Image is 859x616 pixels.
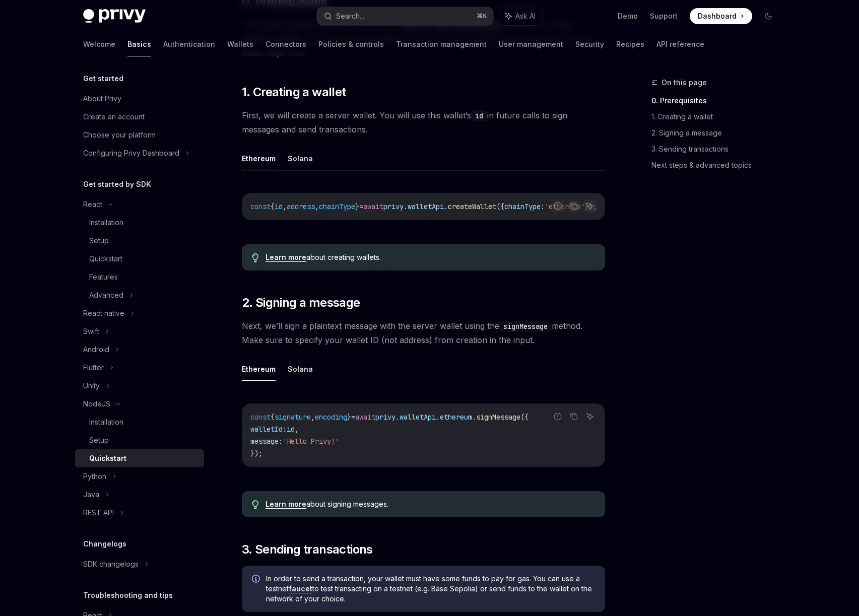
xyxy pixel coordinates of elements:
[83,398,110,410] div: NodeJS
[315,202,319,211] span: ,
[75,108,204,126] a: Create an account
[83,538,126,550] h5: Changelogs
[75,232,204,250] a: Setup
[283,202,287,211] span: ,
[315,413,347,422] span: encoding
[319,202,355,211] span: chainType
[75,126,204,144] a: Choose your platform
[266,32,306,56] a: Connectors
[75,431,204,449] a: Setup
[583,410,597,423] button: Ask AI
[266,499,594,509] div: about signing messages.
[396,32,487,56] a: Transaction management
[242,147,276,170] button: Ethereum
[575,32,604,56] a: Security
[250,425,287,434] span: walletId:
[75,90,204,108] a: About Privy
[75,250,204,268] a: Quickstart
[75,268,204,286] a: Features
[545,202,585,211] span: 'ethereum'
[252,575,262,585] svg: Info
[271,413,275,422] span: {
[266,500,306,509] a: Learn more
[89,434,109,446] div: Setup
[440,413,472,422] span: ethereum
[347,413,351,422] span: }
[250,449,262,458] span: });
[448,202,496,211] span: createWallet
[283,437,339,446] span: 'Hello Privy!'
[662,77,707,89] span: On this page
[242,357,276,381] button: Ethereum
[499,32,563,56] a: User management
[355,202,359,211] span: }
[266,253,306,262] a: Learn more
[651,109,784,125] a: 1. Creating a wallet
[242,295,360,311] span: 2. Signing a message
[83,73,123,85] h5: Get started
[404,202,408,211] span: .
[163,32,215,56] a: Authentication
[242,108,605,136] span: First, we will create a server wallet. You will use this wallet’s in future calls to sign message...
[395,413,400,422] span: .
[83,489,99,501] div: Java
[89,271,118,283] div: Features
[359,202,363,211] span: =
[311,413,315,422] span: ,
[252,253,259,262] svg: Tip
[471,110,487,121] code: id
[89,217,123,229] div: Installation
[515,11,536,21] span: Ask AI
[83,129,156,141] div: Choose your platform
[650,11,678,21] a: Support
[618,11,638,21] a: Demo
[89,235,109,247] div: Setup
[375,413,395,422] span: privy
[242,84,346,100] span: 1. Creating a wallet
[83,93,121,105] div: About Privy
[83,307,124,319] div: React native
[583,199,597,213] button: Ask AI
[585,202,597,211] span: });
[83,589,173,601] h5: Troubleshooting and tips
[83,147,179,159] div: Configuring Privy Dashboard
[476,413,520,422] span: signMessage
[651,141,784,157] a: 3. Sending transactions
[295,425,299,434] span: ,
[83,32,115,56] a: Welcome
[127,32,151,56] a: Basics
[83,470,106,483] div: Python
[75,214,204,232] a: Installation
[242,319,605,347] span: Next, we’ll sign a plaintext message with the server wallet using the method. Make sure to specif...
[83,178,151,190] h5: Get started by SDK
[436,413,440,422] span: .
[656,32,704,56] a: API reference
[317,7,493,25] button: Search...⌘K
[83,325,99,337] div: Swift
[690,8,752,24] a: Dashboard
[242,541,373,558] span: 3. Sending transactions
[472,413,476,422] span: .
[89,289,123,301] div: Advanced
[271,202,275,211] span: {
[252,500,259,509] svg: Tip
[444,202,448,211] span: .
[504,202,545,211] span: chainType:
[83,111,145,123] div: Create an account
[363,202,383,211] span: await
[499,321,552,332] code: signMessage
[75,449,204,467] a: Quickstart
[287,202,315,211] span: address
[289,584,312,593] a: faucet
[275,413,311,422] span: signature
[336,10,364,22] div: Search...
[551,410,564,423] button: Report incorrect code
[400,413,436,422] span: walletApi
[89,253,122,265] div: Quickstart
[383,202,404,211] span: privy
[250,202,271,211] span: const
[477,12,487,20] span: ⌘ K
[498,7,543,25] button: Ask AI
[760,8,776,24] button: Toggle dark mode
[567,199,580,213] button: Copy the contents from the code block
